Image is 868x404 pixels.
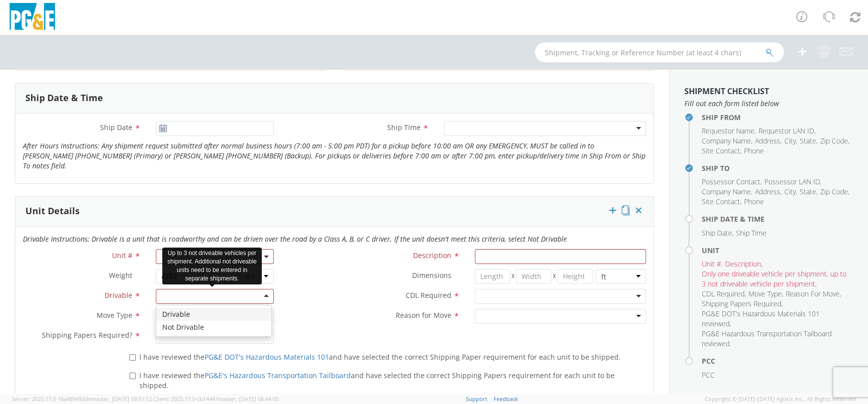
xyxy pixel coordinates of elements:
span: Weight [109,270,132,280]
input: Height [557,269,593,284]
span: City [784,187,796,196]
li: , [786,289,841,299]
span: Company Name [702,136,751,145]
strong: Shipment Checklist [684,86,769,97]
li: , [800,136,818,146]
li: , [702,228,734,238]
span: Possessor LAN ID [764,177,820,186]
li: , [784,187,797,197]
span: Only one driveable vehicle per shipment, up to 3 not driveable vehicle per shipment [702,269,847,288]
span: State [800,136,816,145]
li: , [749,289,783,299]
span: Unit # [112,251,132,260]
span: Reason For Move [786,289,840,298]
span: Possessor Contact [702,177,760,186]
li: , [820,187,850,197]
li: , [764,177,822,187]
span: Address [755,136,780,145]
span: I have reviewed the and have selected the correct Shipping Paper requirement for each unit to be ... [139,352,621,362]
span: Ship Time [736,228,766,238]
li: , [702,177,762,187]
i: Drivable Instructions: Drivable is a unit that is roadworthy and can be driven over the road by a... [23,234,567,244]
h4: Ship From [702,114,853,121]
span: Phone [744,197,764,206]
span: Zip Code [820,136,848,145]
li: , [702,309,851,329]
span: PG&E Hazardous Transportation Tailboard reviewed [702,329,832,348]
li: , [702,299,783,309]
span: X [510,269,516,284]
div: Drivable [156,308,271,321]
input: Length [475,269,510,284]
span: Description [725,259,761,269]
span: Move Type [97,310,132,320]
span: Requestor Name [702,126,755,135]
h3: Unit Details [25,206,80,216]
h4: PCC [702,357,853,365]
span: Move Type [749,289,782,298]
a: Support [466,395,487,403]
li: , [702,289,746,299]
span: Company Name [702,187,751,196]
span: PCC [702,370,715,380]
span: Description [413,251,451,260]
li: , [759,126,816,136]
span: Site Contact [702,146,740,155]
span: Server: 2025.17.0-16a969492de [12,395,152,403]
span: City [784,136,796,145]
li: , [755,136,782,146]
span: Dimensions [412,270,451,280]
span: Address [755,187,780,196]
span: State [800,187,816,196]
span: CDL Required [406,290,451,300]
li: , [820,136,850,146]
h4: Ship To [702,164,853,172]
span: Ship Date [702,228,732,238]
h4: Unit [702,247,853,254]
li: , [702,187,753,197]
li: , [800,187,818,197]
li: , [702,259,723,269]
i: After Hours Instructions: Any shipment request submitted after normal business hours (7:00 am - 5... [23,141,646,170]
input: I have reviewed thePG&E DOT's Hazardous Materials 101and have selected the correct Shipping Paper... [129,354,136,361]
span: X [551,269,557,284]
li: , [702,126,756,136]
span: CDL Required [702,289,745,298]
span: Phone [744,146,764,155]
li: , [702,269,851,289]
span: Reason for Move [396,310,451,320]
li: , [755,187,782,197]
input: Shipment, Tracking or Reference Number (at least 4 chars) [535,42,784,62]
img: pge-logo-06675f144f4cfa6a6814.png [7,3,57,32]
li: , [725,259,762,269]
h4: Ship Date & Time [702,215,853,223]
li: , [702,197,742,207]
input: I have reviewed thePG&E's Hazardous Transportation Tailboardand have selected the correct Shippin... [129,373,136,379]
span: master, [DATE] 08:44:05 [218,395,279,403]
div: Up to 3 not driveable vehicles per shipment. Additional not driveable units need to be entered in... [162,248,262,285]
div: Not Drivable [156,321,271,334]
span: Client: 2025.17.0-cb14447 [153,395,279,403]
span: Ship Time [387,123,421,132]
span: I have reviewed the and have selected the correct Shipping Papers requirement for each unit to be... [139,371,615,390]
li: , [784,136,797,146]
span: Requestor LAN ID [759,126,814,135]
input: Width [516,269,551,284]
li: , [702,136,753,146]
span: Fill out each form listed below [684,99,853,109]
span: PG&E DOT's Hazardous Materials 101 reviewed [702,309,820,328]
span: Ship Date [100,123,132,132]
span: Unit # [702,259,721,269]
a: Feedback [494,395,518,403]
span: master, [DATE] 09:51:12 [91,395,152,403]
li: , [702,146,742,156]
h3: Ship Date & Time [25,93,103,103]
span: Zip Code [820,187,848,196]
span: Site Contact [702,197,740,206]
span: Shipping Papers Required? [42,330,132,340]
span: Copyright © [DATE]-[DATE] Agistix Inc., All Rights Reserved [705,395,856,403]
span: Drivable [105,290,132,300]
a: PG&E DOT's Hazardous Materials 101 [205,352,329,362]
span: Shipping Papers Required [702,299,781,308]
a: PG&E's Hazardous Transportation Tailboard [205,371,351,380]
